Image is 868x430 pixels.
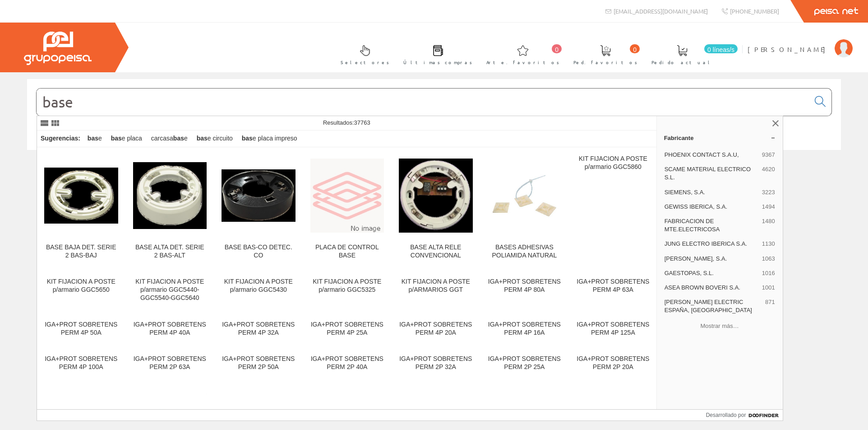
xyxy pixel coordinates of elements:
[173,135,184,142] strong: bas
[310,321,384,337] div: IGA+PROT SOBRETENS PERM 4P 25A
[614,7,708,15] font: [EMAIL_ADDRESS][DOMAIN_NAME]
[392,348,480,382] a: IGA+PROT SOBRETENS PERM 2P 32A
[148,131,191,147] div: carcasa e
[576,355,650,371] div: IGA+PROT SOBRETENS PERM 2P 20A
[706,412,746,418] font: Desarrollado por
[488,355,562,371] div: IGA+PROT SOBRETENS PERM 2P 25A
[762,217,775,234] span: 1480
[665,298,762,314] span: [PERSON_NAME] ELECTRIC ESPAÑA, [GEOGRAPHIC_DATA]
[706,410,783,421] a: Desarrollado por
[126,313,214,347] a: IGA+PROT SOBRETENS PERM 4P 40A
[762,151,775,159] span: 9367
[665,217,758,234] span: FABRICACION DE MTE.ELECTRICOSA
[576,278,650,294] div: IGA+PROT SOBRETENS PERM 4P 63A
[242,135,253,142] strong: bas
[480,148,569,270] a: BASES ADHESIVAS POLIAMIDA NATURAL BASES ADHESIVAS POLIAMIDA NATURAL
[44,243,118,260] div: BASE BAJA DET. SERIE 2 BAS-BAJ
[392,271,480,313] a: KIT FIJACION A POSTE p/ARMARIOS GGT
[37,348,125,382] a: IGA+PROT SOBRETENS PERM 4P 100A
[44,168,118,224] img: BASE BAJA DET. SERIE 2 BAS-BAJ
[576,155,650,171] div: KIT FIJACION A POSTE p/armario GGC5860
[633,46,637,53] font: 0
[657,131,783,145] a: Fabricante
[341,59,389,65] font: Selectores
[569,313,657,347] a: IGA+PROT SOBRETENS PERM 4P 125A
[569,271,657,313] a: IGA+PROT SOBRETENS PERM 4P 63A
[765,298,775,314] span: 871
[310,355,384,371] div: IGA+PROT SOBRETENS PERM 2P 40A
[730,7,779,15] font: [PHONE_NUMBER]
[488,321,562,337] div: IGA+PROT SOBRETENS PERM 4P 16A
[222,243,295,260] div: BASE BAS-CO DETEC. CO
[762,255,775,263] span: 1063
[762,284,775,292] span: 1001
[214,271,303,313] a: KIT FIJACION A POSTE p/armario GGC5430
[480,271,569,313] a: IGA+PROT SOBRETENS PERM 4P 80A
[133,162,207,229] img: BASE ALTA DET. SERIE 2 BAS-ALT
[238,131,301,147] div: e placa impreso
[44,321,118,337] div: IGA+PROT SOBRETENS PERM 4P 50A
[44,355,118,371] div: IGA+PROT SOBRETENS PERM 4P 100A
[665,165,758,182] span: SCAME MATERIAL ELECTRICO S.L.
[133,321,207,337] div: IGA+PROT SOBRETENS PERM 4P 40A
[569,348,657,382] a: IGA+PROT SOBRETENS PERM 2P 20A
[222,321,295,337] div: IGA+PROT SOBRETENS PERM 4P 32A
[665,255,758,263] span: [PERSON_NAME], S.A.
[488,159,562,233] img: BASES ADHESIVAS POLIAMIDA NATURAL
[37,89,809,116] input: Buscar...
[303,148,392,270] a: PLACA DE CONTROL BASE PLACA DE CONTROL BASE
[399,243,473,260] div: BASE ALTA RELE CONVENCIONAL
[707,46,734,53] font: 0 líneas/s
[214,313,303,347] a: IGA+PROT SOBRETENS PERM 4P 32A
[323,119,370,126] span: Resultados:
[222,355,295,371] div: IGA+PROT SOBRETENS PERM 2P 50A
[222,278,295,294] div: KIT FIJACION A POSTE p/armario GGC5430
[303,313,392,347] a: IGA+PROT SOBRETENS PERM 4P 25A
[660,318,779,333] button: Mostrar más…
[126,348,214,382] a: IGA+PROT SOBRETENS PERM 2P 63A
[762,269,775,277] span: 1016
[394,37,477,70] a: Últimas compras
[88,135,98,142] strong: bas
[37,313,125,347] a: IGA+PROT SOBRETENS PERM 4P 50A
[354,119,370,126] span: 37763
[762,165,775,182] span: 4620
[576,321,650,337] div: IGA+PROT SOBRETENS PERM 4P 125A
[665,188,758,196] span: SIEMENS, S.A.
[480,348,569,382] a: IGA+PROT SOBRETENS PERM 2P 25A
[332,37,394,70] a: Selectores
[665,151,758,159] span: PHOENIX CONTACT S.A.U,
[762,188,775,196] span: 3223
[84,131,106,147] div: e
[197,135,208,142] strong: bas
[111,135,122,142] strong: bas
[665,284,758,292] span: ASEA BROWN BOVERI S.A.
[44,278,118,294] div: KIT FIJACION A POSTE p/armario GGC5650
[133,278,207,302] div: KIT FIJACION A POSTE p/armario GGC5440-GGC5540-GGC5640
[480,313,569,347] a: IGA+PROT SOBRETENS PERM 4P 16A
[399,278,473,294] div: KIT FIJACION A POSTE p/ARMARIOS GGT
[392,313,480,347] a: IGA+PROT SOBRETENS PERM 4P 20A
[37,271,125,313] a: KIT FIJACION A POSTE p/armario GGC5650
[399,355,473,371] div: IGA+PROT SOBRETENS PERM 2P 32A
[555,46,559,53] font: 0
[37,132,82,145] div: Sugerencias:
[399,159,473,233] img: BASE ALTA RELE CONVENCIONAL
[310,243,384,260] div: PLACA DE CONTROL BASE
[214,148,303,270] a: BASE BAS-CO DETEC. CO BASE BAS-CO DETEC. CO
[37,148,125,270] a: BASE BAJA DET. SERIE 2 BAS-BAJ BASE BAJA DET. SERIE 2 BAS-BAJ
[403,59,472,65] font: Últimas compras
[665,269,758,277] span: GAESTOPAS, S.L.
[665,203,758,211] span: GEWISS IBERICA, S.A.
[133,243,207,260] div: BASE ALTA DET. SERIE 2 BAS-ALT
[651,59,713,65] font: Pedido actual
[665,240,758,248] span: JUNG ELECTRO IBERICA S.A.
[133,355,207,371] div: IGA+PROT SOBRETENS PERM 2P 63A
[392,148,480,270] a: BASE ALTA RELE CONVENCIONAL BASE ALTA RELE CONVENCIONAL
[310,159,384,233] img: PLACA DE CONTROL BASE
[569,148,657,270] a: KIT FIJACION A POSTE p/armario GGC5860
[222,169,295,222] img: BASE BAS-CO DETEC. CO
[748,37,853,46] a: [PERSON_NAME]
[573,59,637,65] font: Ped. favoritos
[303,271,392,313] a: KIT FIJACION A POSTE p/armario GGC5325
